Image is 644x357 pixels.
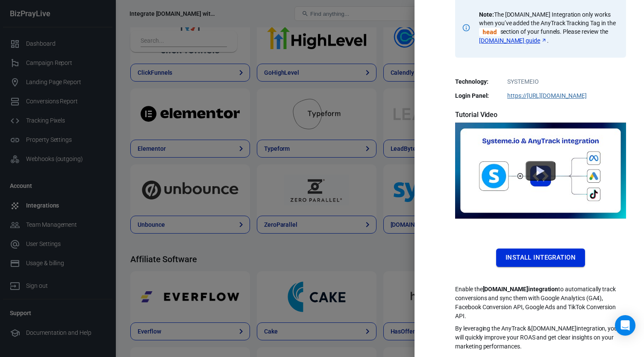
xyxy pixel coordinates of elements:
[615,315,635,336] div: Open Intercom Messenger
[455,324,626,351] p: By leveraging the AnyTrack & [DOMAIN_NAME] integration, you will quickly improve your ROAS and ge...
[479,10,616,45] p: The [DOMAIN_NAME] Integration only works when you’ve added the AnyTrack Tracking Tag in the secti...
[483,286,559,293] strong: [DOMAIN_NAME] integration
[526,161,556,181] button: Watch Systeme.io Tutorial
[479,36,547,45] a: [DOMAIN_NAME] guide
[479,28,500,36] code: Click to copy
[496,249,585,266] button: Install Integration
[479,11,494,18] strong: Note:
[507,92,587,99] a: https://[URL][DOMAIN_NAME]
[460,77,621,86] dd: SYSTEMEIO
[455,91,498,100] dt: Login Panel:
[455,111,626,119] h5: Tutorial Video
[455,285,626,321] p: Enable the to automatically track conversions and sync them with Google Analytics (GA4), Facebook...
[455,77,498,86] dt: Technology:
